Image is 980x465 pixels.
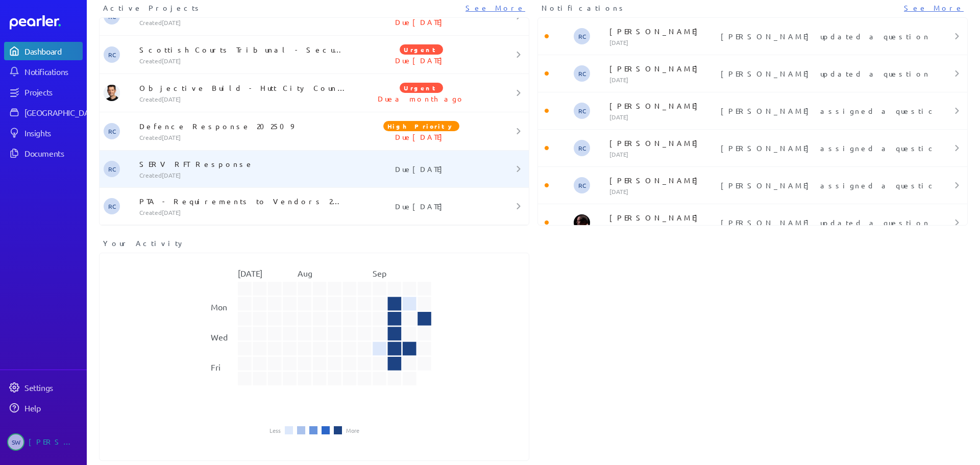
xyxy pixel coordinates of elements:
div: Notifications [24,66,82,77]
p: Due [DATE] [350,55,493,65]
text: Wed [211,332,228,342]
p: [PERSON_NAME] updated a question [721,217,927,228]
span: Active Projects [103,3,202,13]
p: [DATE] [609,113,717,121]
img: Ryan Baird [574,214,590,231]
a: Settings [4,378,83,397]
p: [PERSON_NAME] updated a question [721,68,927,79]
p: [PERSON_NAME] [609,212,717,223]
p: Created [DATE] [139,133,350,141]
a: Dashboard [10,15,83,30]
p: [DATE] [609,187,717,195]
p: [PERSON_NAME] updated a question [721,31,927,41]
div: Dashboard [24,46,82,56]
span: Robert Craig [104,123,120,139]
span: Your Activity [103,238,185,249]
p: Due a month ago [350,93,493,104]
p: Created [DATE] [139,18,350,27]
p: [PERSON_NAME] [609,63,717,74]
p: Scottish Courts Tribunal - Security Questions [139,44,350,55]
p: [PERSON_NAME] [609,101,717,111]
span: Robert Craig [104,198,120,214]
a: Notifications [4,62,83,81]
text: [DATE] [238,268,262,278]
a: Documents [4,144,83,162]
div: Settings [24,382,82,393]
a: See More [465,3,525,13]
a: [GEOGRAPHIC_DATA] [4,103,83,121]
p: [DATE] [609,38,717,46]
p: Created [DATE] [139,171,350,179]
p: Due [DATE] [350,164,493,174]
img: James Layton [104,85,120,101]
p: SERV RFT Response [139,159,350,169]
p: [PERSON_NAME] assigned a question to you [721,106,927,116]
p: Objective Build - Hutt City Council [139,83,350,93]
a: Projects [4,83,83,101]
div: Projects [24,87,82,97]
text: Mon [211,302,227,312]
p: [PERSON_NAME] assigned a question to you [721,143,927,153]
div: Documents [24,148,82,158]
span: Robert Craig [104,46,120,63]
p: [PERSON_NAME] [609,26,717,36]
span: Robert Craig [104,161,120,177]
li: More [346,427,359,433]
p: Due [DATE] [350,132,493,142]
span: Robert Craig [574,140,590,156]
li: Less [269,427,281,433]
div: [PERSON_NAME] [29,433,80,451]
span: Steve Whittington [7,433,24,451]
a: Insights [4,124,83,142]
p: Defence Response 202509 [139,121,350,131]
p: Due [DATE] [350,17,493,27]
span: Robert Craig [574,65,590,82]
div: Insights [24,128,82,138]
p: PTA - Requirements to Vendors 202509 - PoC [139,196,350,206]
a: Help [4,399,83,417]
p: [DATE] [609,225,717,233]
p: [PERSON_NAME] [609,138,717,148]
a: Dashboard [4,42,83,60]
a: SW[PERSON_NAME] [4,429,83,455]
p: [DATE] [609,76,717,84]
span: Robert Craig [574,103,590,119]
span: Urgent [400,44,443,55]
p: Created [DATE] [139,95,350,103]
text: Fri [211,362,220,372]
span: Robert Craig [574,177,590,193]
div: Help [24,403,82,413]
p: Created [DATE] [139,57,350,65]
p: [PERSON_NAME] [609,175,717,185]
span: High Priority [383,121,459,131]
text: Sep [373,268,386,278]
a: See More [904,3,964,13]
text: Aug [298,268,313,278]
p: Created [DATE] [139,208,350,216]
p: Due [DATE] [350,201,493,211]
span: Robert Craig [574,28,590,44]
span: Notifications [542,3,626,13]
p: [DATE] [609,150,717,158]
p: [PERSON_NAME] assigned a question to you [721,180,927,190]
div: [GEOGRAPHIC_DATA] [24,107,101,117]
span: Urgent [400,83,443,93]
